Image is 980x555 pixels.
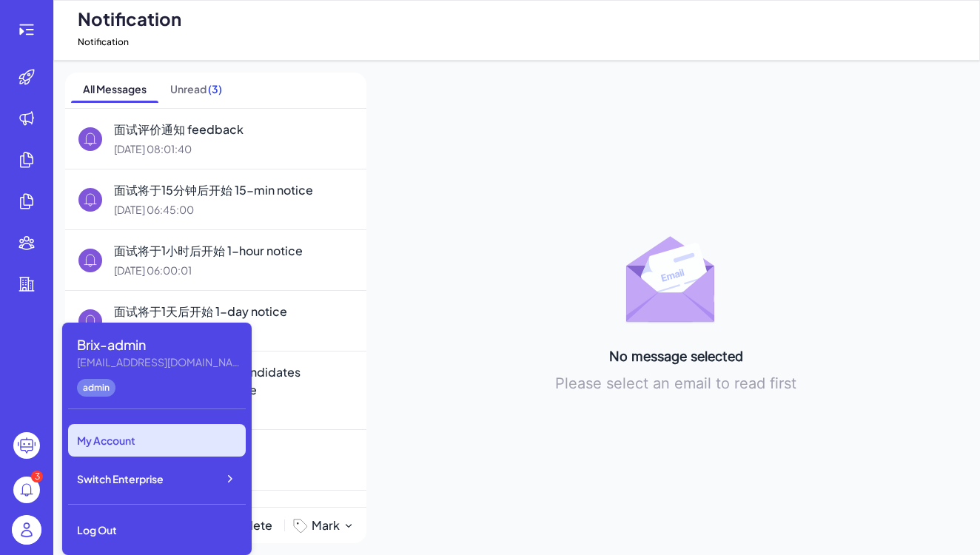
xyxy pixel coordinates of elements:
div: Please select an email to read first [555,372,796,394]
div: 面试将于15分钟后开始 15-min notice [114,181,355,199]
span: Notification [78,33,129,51]
div: No message selected [609,346,743,366]
div: 3 [31,471,43,482]
div: [DATE] 06:45:00 [114,202,355,218]
div: Unread [170,81,222,96]
img: user_logo.png [12,515,41,545]
span: All Messages [71,78,158,102]
span: Notification [78,7,181,30]
div: [DATE] 06:00:01 [114,263,355,278]
div: flora@joinbrix.com [77,354,240,370]
div: Log Out [68,514,246,546]
div: [DATE] 08:01:40 [114,141,355,157]
span: Switch Enterprise [77,471,164,486]
div: 面试将于1天后开始 1-day notice [114,303,355,320]
div: 面试评价通知 feedback [114,121,355,138]
div: admin [77,379,115,397]
div: My Account [68,424,246,457]
div: ( 3 ) [208,81,222,96]
button: Mark [291,517,355,534]
div: 面试将于1小时后开始 1-hour notice [114,242,355,260]
div: Brix-admin [77,334,240,354]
